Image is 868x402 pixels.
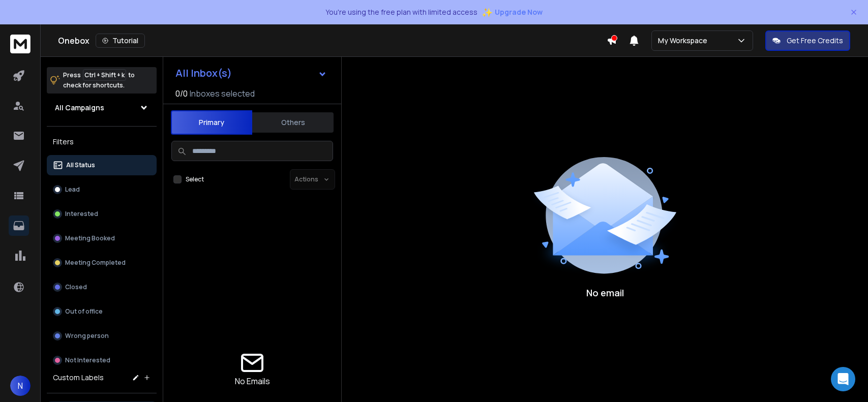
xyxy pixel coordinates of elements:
[65,307,103,316] p: Out of office
[65,356,110,364] p: Not Interested
[66,161,95,169] p: All Status
[47,155,157,175] button: All Status
[47,98,157,118] button: All Campaigns
[252,111,334,134] button: Others
[325,7,477,17] p: You're using the free plan with limited access
[787,36,843,46] p: Get Free Credits
[482,2,543,22] button: ✨Upgrade Now
[47,253,157,273] button: Meeting Completed
[47,326,157,346] button: Wrong person
[190,87,255,100] h3: Inboxes selected
[47,350,157,370] button: Not Interested
[83,69,126,81] span: Ctrl + Shift + k
[47,135,157,149] h3: Filters
[831,367,855,391] div: Open Intercom Messenger
[495,7,543,17] span: Upgrade Now
[47,179,157,200] button: Lead
[175,68,232,78] h1: All Inbox(s)
[47,204,157,224] button: Interested
[53,373,104,383] h3: Custom Labels
[482,5,493,19] span: ✨
[235,375,270,387] p: No Emails
[10,376,31,396] button: N
[65,259,126,267] p: Meeting Completed
[55,103,104,113] h1: All Campaigns
[586,286,624,300] p: No email
[658,36,711,46] p: My Workspace
[167,63,335,83] button: All Inbox(s)
[765,30,850,51] button: Get Free Credits
[63,70,135,90] p: Press to check for shortcuts.
[58,34,607,48] div: Onebox
[65,283,87,291] p: Closed
[47,228,157,249] button: Meeting Booked
[65,234,115,242] p: Meeting Booked
[175,87,188,100] span: 0 / 0
[65,332,109,340] p: Wrong person
[96,34,145,48] button: Tutorial
[186,175,204,183] label: Select
[171,110,252,135] button: Primary
[47,301,157,322] button: Out of office
[47,277,157,297] button: Closed
[65,210,98,218] p: Interested
[65,185,80,194] p: Lead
